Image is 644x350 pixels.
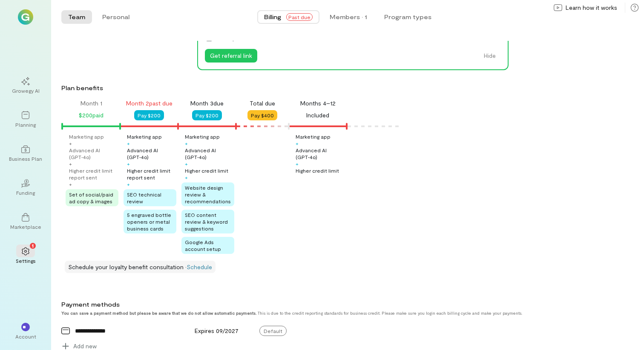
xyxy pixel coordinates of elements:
span: 1 [32,242,34,249]
div: + [296,160,299,167]
div: Higher credit limit report sent [69,167,118,181]
div: + [69,140,72,147]
span: Default [259,326,287,336]
span: Schedule your loyalty benefit consultation · [68,263,187,270]
span: SEO content review & keyword suggestions [185,212,228,231]
button: Hide [479,49,501,63]
button: Program types [377,10,438,24]
div: + [296,140,299,147]
span: Website design review & recommendations [185,185,231,204]
div: Members · 1 [330,13,367,21]
div: + [69,160,72,167]
div: + [185,160,188,167]
button: Team [61,10,92,24]
div: Funding [16,189,35,196]
button: Pay $400 [247,110,277,120]
div: Business Plan [9,155,42,162]
a: Funding [10,172,41,203]
button: Pay $200 [134,110,164,120]
div: Marketing app [296,133,331,140]
div: + [127,140,130,147]
span: Expires 09/2027 [195,327,239,334]
a: Settings [10,240,41,271]
a: Business Plan [10,138,41,169]
span: SEO technical review [127,191,161,204]
div: Higher credit limit [296,167,339,174]
strong: You can save a payment method but please be aware that we do not allow automatic payments. [61,310,256,316]
div: Included [306,110,329,120]
button: Members · 1 [323,10,374,24]
button: Get referral link [205,49,257,63]
div: Higher credit limit report sent [127,167,176,181]
div: Advanced AI (GPT‑4o) [127,147,176,160]
div: Payment methods [61,300,582,309]
div: Month 2 past due [126,99,172,108]
div: Marketplace [10,223,41,230]
div: Month 3 due [190,99,224,108]
a: Schedule [187,263,212,270]
div: Plan benefits [61,84,641,92]
div: $200 paid [79,110,103,120]
button: Personal [95,10,136,24]
span: Set of social/paid ad copy & images [69,191,113,204]
div: Higher credit limit [185,167,228,174]
div: + [69,181,72,188]
a: Growegy AI [10,70,41,101]
a: Planning [10,104,41,135]
div: + [127,160,130,167]
div: + [185,140,188,147]
div: Marketing app [127,133,162,140]
div: Planning [15,121,36,128]
div: Settings [16,257,36,264]
div: Growegy AI [12,87,40,94]
button: Pay $200 [192,110,222,120]
div: This is due to the credit reporting standards for business credit. Please make sure you login eac... [61,310,582,316]
button: BillingPast due [257,10,319,24]
div: + [185,174,188,181]
span: Billing [264,13,281,21]
a: Marketplace [10,206,41,237]
div: Total due [250,99,275,108]
div: Month 1 [80,99,102,108]
span: Learn how it works [566,3,617,12]
div: Marketing app [185,133,220,140]
div: Advanced AI (GPT‑4o) [185,147,234,160]
div: Advanced AI (GPT‑4o) [296,147,345,160]
div: Marketing app [69,133,104,140]
div: Months 4–12 [300,99,336,108]
span: Google Ads account setup [185,239,221,252]
span: 5 engraved bottle openers or metal business cards [127,212,171,231]
div: Account [15,333,36,340]
div: Advanced AI (GPT‑4o) [69,147,118,160]
span: Past due [286,13,313,21]
div: + [127,181,130,188]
